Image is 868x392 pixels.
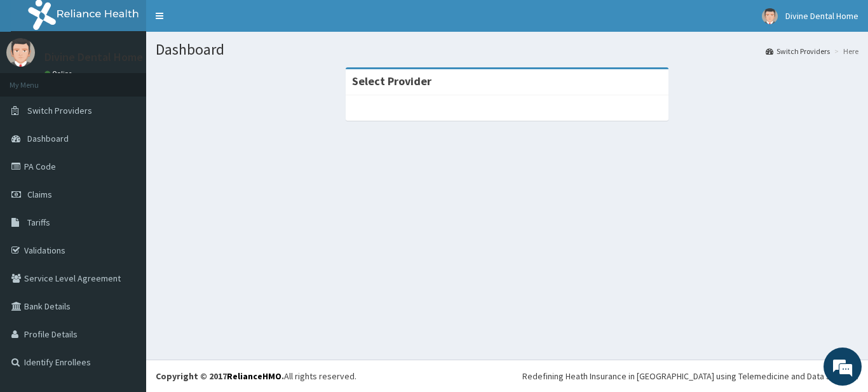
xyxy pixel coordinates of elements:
a: Switch Providers [766,46,830,57]
div: Redefining Heath Insurance in [GEOGRAPHIC_DATA] using Telemedicine and Data Science! [522,370,858,382]
img: User Image [6,38,35,67]
strong: Copyright © 2017 . [156,370,284,382]
strong: Select Provider [352,74,431,88]
a: RelianceHMO [227,370,281,382]
p: Divine Dental Home [44,51,143,63]
h1: Dashboard [156,41,858,58]
span: Switch Providers [27,105,92,116]
span: Tariffs [27,217,50,228]
a: Online [44,69,75,78]
footer: All rights reserved. [146,360,868,392]
img: User Image [762,8,778,24]
span: Divine Dental Home [785,10,858,22]
span: Dashboard [27,133,69,144]
span: Claims [27,189,52,200]
li: Here [831,46,858,57]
